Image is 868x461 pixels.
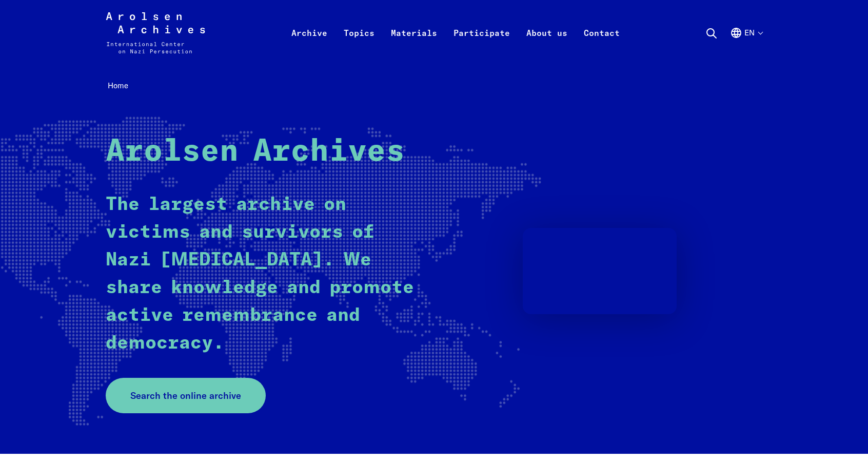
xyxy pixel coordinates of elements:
a: Search the online archive [106,378,266,413]
a: Materials [383,25,445,66]
p: The largest archive on victims and survivors of Nazi [MEDICAL_DATA]. We share knowledge and promo... [106,191,416,357]
a: Archive [283,25,336,66]
strong: Arolsen Archives [106,137,405,167]
a: About us [518,25,576,66]
span: Home [108,81,128,90]
span: Search the online archive [130,389,241,402]
a: Participate [445,25,518,66]
nav: Primary [283,12,628,53]
nav: Breadcrumb [106,78,762,94]
button: English, language selection [730,27,762,64]
a: Topics [336,25,383,66]
a: Contact [576,25,628,66]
